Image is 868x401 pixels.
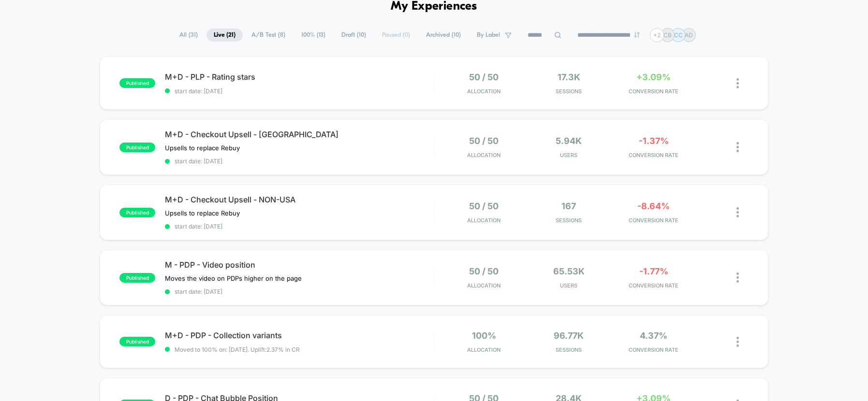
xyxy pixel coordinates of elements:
[119,208,155,217] span: published
[119,337,155,346] span: published
[175,346,300,353] span: Moved to 100% on: [DATE] . Uplift: 2.37% in CR
[467,88,500,95] span: Allocation
[685,31,693,39] p: AD
[165,195,433,204] span: M+D - Checkout Upsell - NON-USA
[165,209,240,217] span: Upsells to replace Rebuy
[472,330,496,341] span: 100%
[614,282,693,289] span: CONVERSION RATE
[165,87,433,95] span: start date: [DATE]
[636,72,671,82] span: +3.09%
[206,29,243,42] span: Live ( 21 )
[614,88,693,95] span: CONVERSION RATE
[529,217,609,224] span: Sessions
[172,29,205,42] span: All ( 31 )
[165,223,433,230] span: start date: [DATE]
[639,136,669,146] span: -1.37%
[477,31,500,39] span: By Label
[558,72,580,82] span: 17.3k
[634,32,640,38] img: end
[165,260,433,270] span: M - PDP - Video position
[119,143,155,152] span: published
[556,136,582,146] span: 5.94k
[663,31,672,39] p: CB
[529,346,609,353] span: Sessions
[467,282,500,289] span: Allocation
[165,129,433,139] span: M+D - Checkout Upsell - [GEOGRAPHIC_DATA]
[469,72,499,82] span: 50 / 50
[165,158,433,165] span: start date: [DATE]
[294,29,333,42] span: 100% ( 13 )
[467,346,500,353] span: Allocation
[165,72,433,82] span: M+D - PLP - Rating stars
[736,78,739,88] img: close
[469,136,499,146] span: 50 / 50
[637,201,670,211] span: -8.64%
[614,346,693,353] span: CONVERSION RATE
[561,201,576,211] span: 167
[529,282,609,289] span: Users
[467,152,500,158] span: Allocation
[119,78,155,88] span: published
[736,272,739,283] img: close
[467,217,500,224] span: Allocation
[244,29,293,42] span: A/B Test ( 8 )
[165,288,433,295] span: start date: [DATE]
[529,152,609,158] span: Users
[469,201,499,211] span: 50 / 50
[419,29,468,42] span: Archived ( 10 )
[529,88,609,95] span: Sessions
[165,144,240,152] span: Upsells to replace Rebuy
[553,266,585,276] span: 65.53k
[614,217,693,224] span: CONVERSION RATE
[650,28,664,42] div: + 2
[119,273,155,283] span: published
[639,266,668,276] span: -1.77%
[334,29,373,42] span: Draft ( 10 )
[640,330,667,341] span: 4.37%
[736,337,739,347] img: close
[469,266,499,276] span: 50 / 50
[165,274,302,282] span: Moves the video on PDPs higher on the page
[674,31,683,39] p: CC
[736,142,739,152] img: close
[736,207,739,217] img: close
[554,330,584,341] span: 96.77k
[165,330,433,340] span: M+D - PDP - Collection variants
[614,152,693,158] span: CONVERSION RATE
